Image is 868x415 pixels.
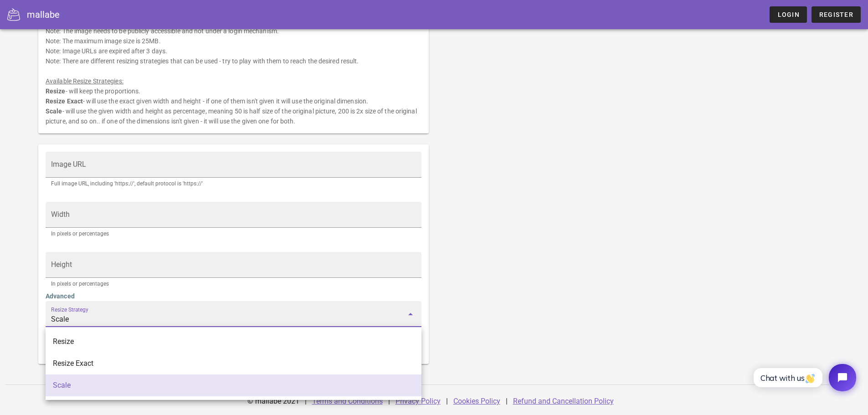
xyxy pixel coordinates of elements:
a: Terms and Conditions [312,397,383,405]
div: Resize Exact [53,359,414,368]
b: Resize [46,87,66,95]
div: Full image URL, including 'https://', default protocol is 'https://' [51,181,416,186]
div: In pixels or percentages [51,281,416,287]
b: Scale [46,108,62,115]
div: © mallabe 2021 [242,390,305,412]
label: Resize Strategy [51,307,88,313]
div: Resize [53,337,414,346]
div: In pixels or percentages [51,231,416,236]
a: Register [812,6,861,23]
span: Register [819,11,853,18]
div: mallabe [27,8,60,21]
span: Login [777,11,799,18]
a: Privacy Policy [395,397,441,405]
div: Scale [53,381,414,389]
div: | [388,390,390,412]
a: Cookies Policy [453,397,500,405]
div: | [506,390,508,412]
div: | [446,390,448,412]
b: Resize Exact [46,97,83,105]
div: | [305,390,307,412]
h4: Advanced [46,291,421,301]
a: Refund and Cancellation Policy [513,397,614,405]
u: Available Resize Strategies: [46,77,123,85]
a: Login [770,6,806,23]
iframe: Tidio Chat [744,356,864,399]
